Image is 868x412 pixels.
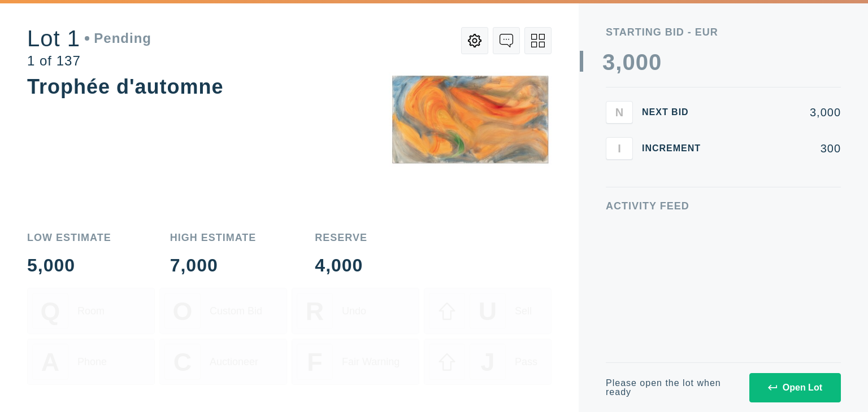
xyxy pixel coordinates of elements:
div: Activity Feed [606,201,841,211]
button: N [606,101,633,124]
div: 0 [622,51,635,73]
div: , [615,51,622,277]
div: Open Lot [768,383,822,393]
span: N [615,106,623,119]
div: Next Bid [642,108,710,117]
div: Reserve [315,233,367,243]
div: Please open the lot when ready [606,379,736,397]
div: Low Estimate [27,233,111,243]
div: 3,000 [719,107,841,118]
div: High Estimate [170,233,257,243]
div: Lot 1 [27,27,151,50]
div: 1 of 137 [27,54,151,68]
span: I [618,142,621,155]
div: 7,000 [170,256,257,274]
div: Trophée d'automne [27,75,224,98]
button: Open Lot [749,373,841,402]
div: 300 [719,143,841,154]
div: Pending [85,32,151,45]
div: 3 [602,51,615,73]
div: Starting Bid - EUR [606,27,841,37]
button: I [606,137,633,160]
div: 0 [636,51,649,73]
div: 5,000 [27,256,111,274]
div: 0 [649,51,662,73]
div: Increment [642,144,710,153]
div: 4,000 [315,256,367,274]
